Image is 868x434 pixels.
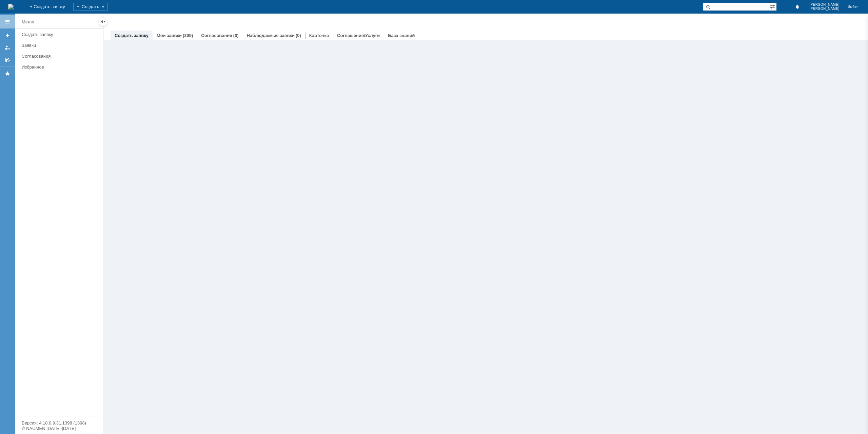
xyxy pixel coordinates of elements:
[8,4,14,10] a: Перейти на домашнюю страницу
[337,33,380,38] a: Соглашения/Услуги
[22,64,92,70] div: Избранное
[183,33,193,38] div: (309)
[73,3,108,11] div: Создать
[809,7,840,11] span: [PERSON_NAME]
[2,30,13,41] a: Создать заявку
[157,33,182,38] a: Мои заявки
[233,33,239,38] div: (0)
[309,33,329,38] a: Карточка
[22,18,34,26] div: Меню
[19,29,102,40] a: Создать заявку
[115,33,149,38] a: Создать заявку
[19,51,102,61] a: Согласования
[22,54,99,59] div: Согласования
[247,33,295,38] a: Наблюдаемые заявки
[296,33,301,38] div: (0)
[2,42,13,53] a: Мои заявки
[809,3,840,7] span: [PERSON_NAME]
[2,54,13,65] a: Мои согласования
[22,426,96,431] div: © NAUMEN [DATE]-[DATE]
[22,421,96,425] div: Версия: 4.18.0.9.31.1398 (1398)
[19,40,102,51] a: Заявки
[22,32,99,37] div: Создать заявку
[8,4,14,10] img: logo
[201,33,232,38] a: Согласования
[388,33,415,38] a: База знаний
[770,3,776,10] span: Расширенный поиск
[99,18,107,26] div: Скрыть меню
[22,43,99,48] div: Заявки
